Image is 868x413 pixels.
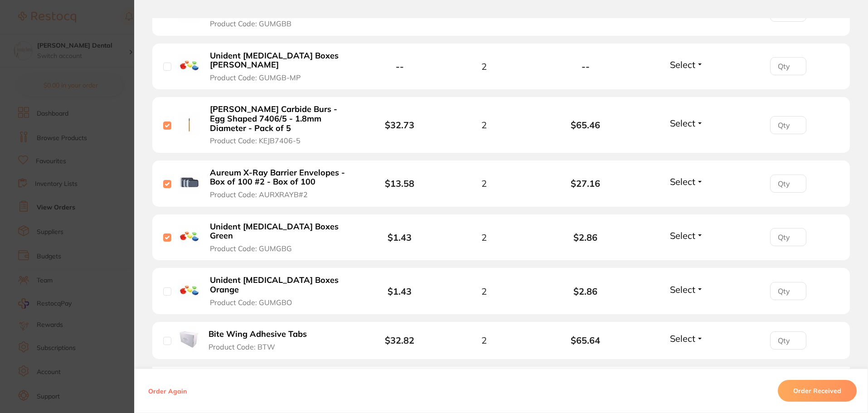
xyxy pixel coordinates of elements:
[670,117,695,129] span: Select
[535,232,636,243] b: $2.86
[667,284,706,295] button: Select
[667,59,706,70] button: Select
[178,171,200,194] img: Aureum X-Ray Barrier Envelopes - Box of 100 #2 - Box of 100
[206,329,318,351] button: Bite Wing Adhesive Tabs Product Code: BTW
[770,57,806,75] input: Qty
[481,7,487,18] span: 2
[535,120,636,130] b: $65.46
[670,333,695,344] span: Select
[481,61,487,72] span: 2
[535,335,636,345] b: $65.64
[207,222,353,253] button: Unident [MEDICAL_DATA] Boxes Green Product Code: GUMGBG
[535,286,636,296] b: $2.86
[210,276,350,294] b: Unident [MEDICAL_DATA] Boxes Orange
[388,286,412,297] b: $1.43
[481,120,487,130] span: 2
[385,335,414,346] b: $32.82
[207,104,353,145] button: [PERSON_NAME] Carbide Burs - Egg Shaped 7406/5 - 1.8mm Diameter - Pack of 5 Product Code: KEJB7406-5
[667,333,706,344] button: Select
[535,7,636,18] b: $2.86
[178,113,200,135] img: Kerr Carbide Burs - Egg Shaped 7406/5 - 1.8mm Diameter - Pack of 5
[210,190,308,199] span: Product Code: AURXRAYB#2
[210,51,350,70] b: Unident [MEDICAL_DATA] Boxes [PERSON_NAME]
[178,225,200,248] img: Unident Retainer Boxes Green
[770,228,806,246] input: Qty
[670,59,695,70] span: Select
[667,230,706,241] button: Select
[396,61,404,72] b: --
[535,178,636,189] b: $27.16
[210,73,301,82] span: Product Code: GUMGB-MP
[770,282,806,300] input: Qty
[178,279,200,301] img: Unident Retainer Boxes Orange
[481,178,487,189] span: 2
[770,116,806,134] input: Qty
[481,232,487,243] span: 2
[385,178,414,189] b: $13.58
[388,232,412,243] b: $1.43
[207,275,353,307] button: Unident [MEDICAL_DATA] Boxes Orange Product Code: GUMGBO
[210,244,292,253] span: Product Code: GUMGBG
[207,51,353,83] button: Unident [MEDICAL_DATA] Boxes [PERSON_NAME] Product Code: GUMGB-MP
[667,117,706,129] button: Select
[210,136,301,145] span: Product Code: KEJB7406-5
[210,168,350,187] b: Aureum X-Ray Barrier Envelopes - Box of 100 #2 - Box of 100
[670,230,695,241] span: Select
[178,329,199,350] img: Bite Wing Adhesive Tabs
[210,19,291,28] span: Product Code: GUMGBB
[209,330,307,339] b: Bite Wing Adhesive Tabs
[210,222,350,241] b: Unident [MEDICAL_DATA] Boxes Green
[210,105,350,133] b: [PERSON_NAME] Carbide Burs - Egg Shaped 7406/5 - 1.8mm Diameter - Pack of 5
[481,335,487,345] span: 2
[209,343,275,351] span: Product Code: BTW
[778,380,857,402] button: Order Received
[667,176,706,187] button: Select
[145,387,189,395] button: Order Again
[385,119,414,131] b: $32.73
[535,61,636,72] b: --
[770,175,806,193] input: Qty
[178,54,200,77] img: Unident Retainer Boxes Pearl White
[770,331,806,350] input: Qty
[210,298,292,306] span: Product Code: GUMGBO
[670,176,695,187] span: Select
[481,286,487,296] span: 2
[670,284,695,295] span: Select
[207,168,353,199] button: Aureum X-Ray Barrier Envelopes - Box of 100 #2 - Box of 100 Product Code: AURXRAYB#2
